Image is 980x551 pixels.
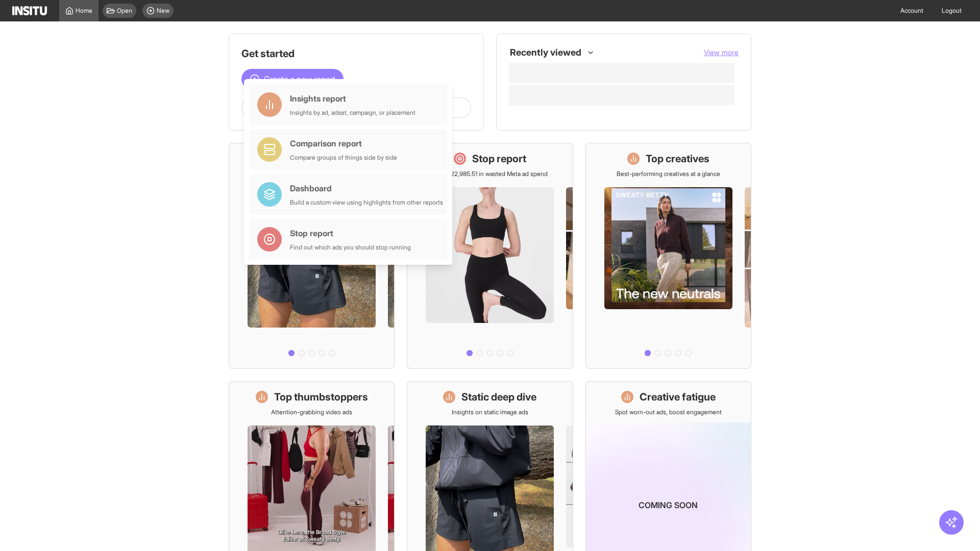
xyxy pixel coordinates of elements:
[241,69,344,89] button: Create a new report
[241,46,471,61] h1: Get started
[157,7,169,15] span: New
[290,182,443,194] div: Dashboard
[264,73,335,85] span: Create a new report
[271,408,352,416] p: Attention-grabbing video ads
[472,152,526,166] h1: Stop report
[12,6,47,15] img: Logo
[617,170,720,178] p: Best-performing creatives at a glance
[585,143,751,369] a: Top creativesBest-performing creatives at a glance
[117,7,132,15] span: Open
[646,152,709,166] h1: Top creatives
[290,109,415,117] div: Insights by ad, adset, campaign, or placement
[432,170,548,178] p: Save £22,985.51 in wasted Meta ad spend
[229,143,395,369] a: What's live nowSee all active ads instantly
[452,408,528,416] p: Insights on static image ads
[76,7,92,15] span: Home
[290,227,411,239] div: Stop report
[290,243,411,252] div: Find out which ads you should stop running
[704,48,739,57] span: View more
[704,47,739,58] button: View more
[290,92,415,105] div: Insights report
[274,390,368,404] h1: Top thumbstoppers
[290,198,443,207] div: Build a custom view using highlights from other reports
[290,137,397,149] div: Comparison report
[407,143,573,369] a: Stop reportSave £22,985.51 in wasted Meta ad spend
[461,390,536,404] h1: Static deep dive
[290,154,397,162] div: Compare groups of things side by side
